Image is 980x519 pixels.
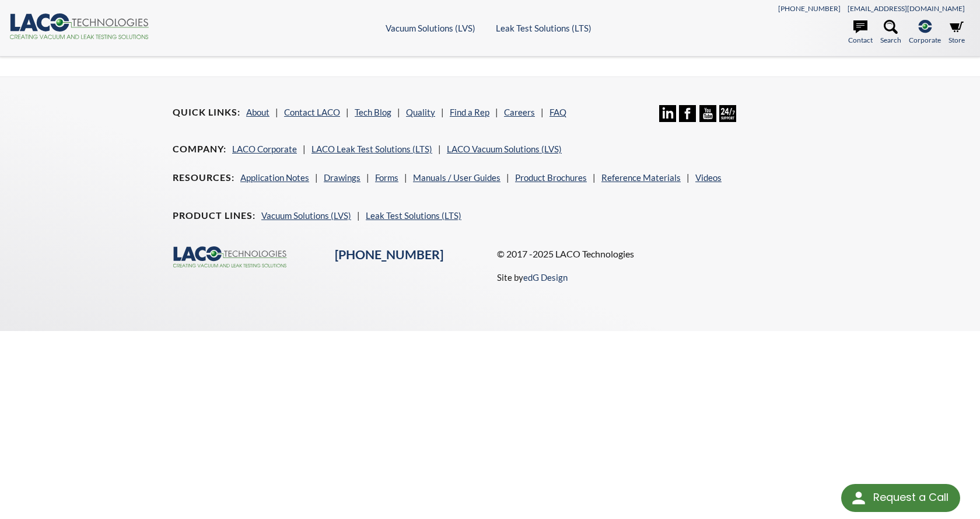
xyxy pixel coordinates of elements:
a: Vacuum Solutions (LVS) [386,23,475,33]
a: Forms [375,172,398,183]
a: Application Notes [240,172,309,183]
a: Leak Test Solutions (LTS) [496,23,591,33]
a: LACO Vacuum Solutions (LVS) [447,144,562,154]
a: Careers [504,107,535,117]
span: Corporate [909,34,941,46]
a: [PHONE_NUMBER] [778,4,841,13]
a: Store [949,20,965,46]
a: Vacuum Solutions (LVS) [261,210,351,221]
a: Find a Rep [450,107,489,117]
a: Leak Test Solutions (LTS) [366,210,461,221]
a: Manuals / User Guides [413,172,501,183]
a: 24/7 Support [719,113,736,124]
a: edG Design [523,272,568,283]
a: Product Brochures [515,172,587,183]
div: Request a Call [873,484,949,511]
h4: Quick Links [173,106,240,119]
a: Videos [695,172,722,183]
a: FAQ [549,107,566,117]
a: Tech Blog [355,107,391,117]
a: Contact [848,20,873,46]
a: [PHONE_NUMBER] [335,247,443,262]
p: Site by [497,270,568,284]
img: round button [849,489,868,507]
a: LACO Corporate [232,144,297,154]
a: Quality [406,107,435,117]
a: Search [880,20,901,46]
a: Drawings [324,172,360,183]
h4: Product Lines [173,210,256,222]
img: 24/7 Support Icon [719,105,736,122]
p: © 2017 -2025 LACO Technologies [497,246,807,262]
a: Contact LACO [284,107,340,117]
a: LACO Leak Test Solutions (LTS) [311,144,432,154]
a: About [246,107,269,117]
h4: Company [173,143,226,155]
a: Reference Materials [601,172,681,183]
div: Request a Call [841,484,960,512]
a: [EMAIL_ADDRESS][DOMAIN_NAME] [848,4,965,13]
h4: Resources [173,172,235,184]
